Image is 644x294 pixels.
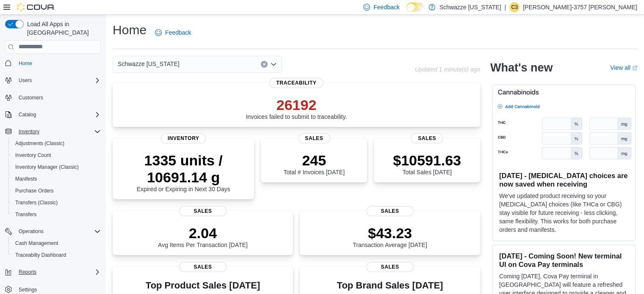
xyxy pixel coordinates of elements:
span: Customers [15,92,101,103]
p: $43.23 [353,225,427,242]
span: Manifests [12,174,101,184]
span: Users [15,75,101,85]
div: Total Sales [DATE] [393,152,461,176]
button: Catalog [15,110,39,120]
input: Dark Mode [406,3,424,11]
span: Reports [15,267,101,277]
span: Reports [19,269,36,275]
a: Transfers [12,209,40,220]
span: Inventory Count [15,152,51,159]
span: Sales [411,133,443,143]
span: Sales [298,133,330,143]
span: Sales [366,206,414,216]
img: Cova [17,3,55,11]
button: Inventory Count [8,149,104,161]
a: Manifests [12,174,40,184]
a: Customers [15,93,47,103]
a: Inventory Manager (Classic) [12,162,82,172]
button: Operations [2,225,104,237]
span: Inventory [161,133,206,143]
span: Sales [179,206,227,216]
a: Purchase Orders [12,186,57,196]
button: Users [2,74,104,86]
span: Purchase Orders [15,187,54,194]
span: Home [19,60,32,67]
span: Adjustments (Classic) [15,140,64,147]
span: Feedback [165,28,191,37]
h3: [DATE] - [MEDICAL_DATA] choices are now saved when receiving [499,171,628,188]
span: Load All Apps in [GEOGRAPHIC_DATA] [24,20,101,37]
p: We've updated product receiving so your [MEDICAL_DATA] choices (like THCa or CBG) stay visible fo... [499,192,628,234]
span: Transfers [15,211,36,218]
span: Catalog [19,111,36,118]
button: Cash Management [8,237,104,249]
a: View allExternal link [610,64,637,71]
div: Total # Invoices [DATE] [283,152,344,176]
span: Inventory Manager (Classic) [12,162,101,172]
h3: Top Product Sales [DATE] [119,280,286,291]
button: Open list of options [270,61,277,68]
button: Clear input [261,61,268,68]
div: Expired or Expiring in Next 30 Days [119,152,247,192]
button: Inventory [2,126,104,137]
div: Invoices failed to submit to traceability. [246,96,347,120]
div: Avg Items Per Transaction [DATE] [158,225,248,248]
button: Catalog [2,109,104,121]
span: C3 [511,2,517,12]
a: Traceabilty Dashboard [12,250,69,260]
span: Adjustments (Classic) [12,138,101,148]
span: Users [19,77,32,84]
p: Updated 1 minute(s) ago [415,66,480,73]
a: Cash Management [12,238,61,248]
span: Traceabilty Dashboard [15,252,66,258]
div: Transaction Average [DATE] [353,225,427,248]
button: Adjustments (Classic) [8,137,104,149]
a: Feedback [152,24,194,41]
span: Home [15,58,101,69]
span: Operations [19,228,44,235]
a: Home [15,58,36,69]
span: Customers [19,94,43,101]
span: Cash Management [15,240,58,247]
span: Sales [366,262,414,272]
button: Inventory [15,126,43,137]
p: Schwazze [US_STATE] [439,2,501,12]
span: Traceability [269,78,323,88]
p: | [504,2,506,12]
span: Operations [15,226,101,236]
button: Users [15,75,35,85]
span: Transfers [12,209,101,220]
span: Catalog [15,110,101,120]
button: Transfers (Classic) [8,197,104,209]
button: Operations [15,226,47,236]
button: Transfers [8,209,104,220]
p: [PERSON_NAME]-3757 [PERSON_NAME] [523,2,637,12]
a: Transfers (Classic) [12,198,61,208]
span: Traceabilty Dashboard [12,250,101,260]
p: 245 [283,152,344,169]
span: Inventory [19,128,39,135]
button: Home [2,57,104,69]
span: Settings [19,286,37,293]
button: Purchase Orders [8,185,104,197]
button: Reports [2,266,104,278]
a: Adjustments (Classic) [12,138,68,148]
span: Feedback [373,3,399,11]
span: Cash Management [12,238,101,248]
p: $10591.63 [393,152,461,169]
p: 26192 [246,96,347,113]
h2: What's new [490,61,553,74]
button: Inventory Manager (Classic) [8,161,104,173]
h1: Home [113,22,146,38]
span: Purchase Orders [12,186,101,196]
div: Christopher-3757 Gonzalez [509,2,520,12]
span: Transfers (Classic) [15,199,58,206]
span: Inventory Count [12,150,101,160]
button: Reports [15,267,40,277]
button: Customers [2,91,104,104]
span: Inventory Manager (Classic) [15,164,79,170]
h3: Top Brand Sales [DATE] [337,280,443,291]
span: Transfers (Classic) [12,198,101,208]
button: Traceabilty Dashboard [8,249,104,261]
